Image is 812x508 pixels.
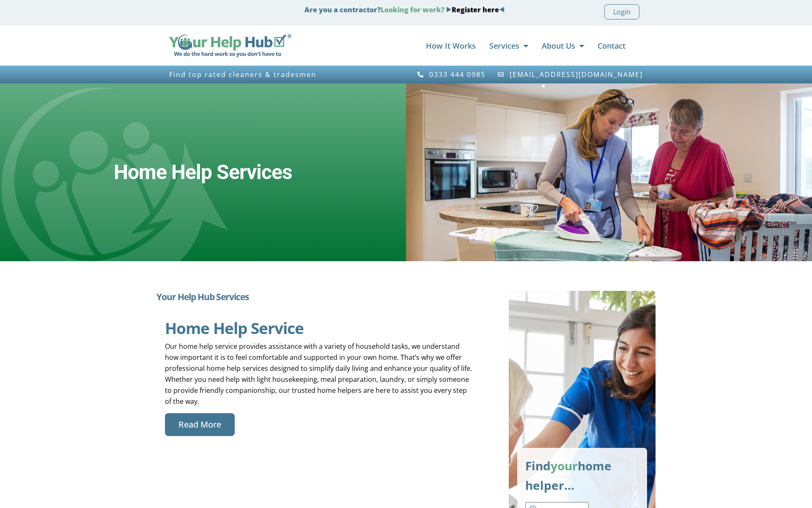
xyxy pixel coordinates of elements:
span: Looking for work? [381,5,444,14]
span: your [551,458,578,474]
a: Read More [165,413,235,436]
h2: Your Help Hub Services [156,291,483,303]
img: Blue Arrow - Right [446,7,452,12]
strong: Are you a contractor? [304,5,505,14]
h2: Home Help Services [114,160,292,185]
span: Login [613,6,631,17]
p: Our home help service provides assistance with a variety of household tasks, we understand how im... [165,341,475,407]
a: About Us [542,37,584,54]
span: [EMAIL_ADDRESS][DOMAIN_NAME] [507,71,643,78]
h2: Home Help Service [165,320,475,337]
p: Find home helper… [525,456,639,495]
a: Login [604,4,639,19]
nav: Menu [300,37,625,54]
a: 0333 444 0985 [417,71,486,78]
img: Your Help Hub Wide Logo [169,34,291,57]
span: Read More [178,418,221,431]
a: [EMAIL_ADDRESS][DOMAIN_NAME] [497,71,643,78]
a: Register here [452,5,499,14]
a: How It Works [426,37,476,54]
a: Contact [598,37,625,54]
a: Services [489,37,528,54]
h3: Find top rated cleaners & tradesmen [169,71,402,78]
span: 0333 444 0985 [427,71,486,78]
img: Blue Arrow - Left [499,7,505,12]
